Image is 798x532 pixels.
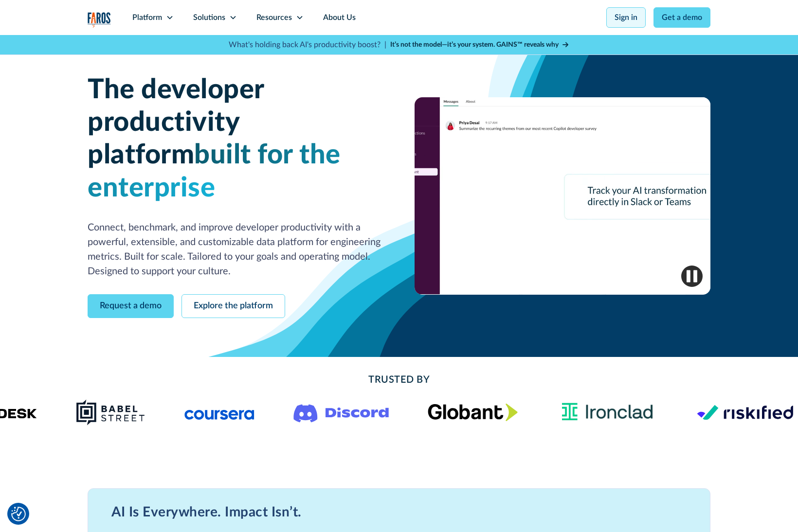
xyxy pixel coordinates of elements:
img: Ironclad Logo [557,399,658,425]
span: built for the enterprise [88,142,341,201]
button: Cookie Settings [11,507,26,521]
a: home [88,12,111,27]
div: Platform [132,12,162,23]
p: What's holding back AI's productivity boost? | [229,39,386,51]
img: Logo of the communication platform Discord. [293,402,389,423]
p: Connect, benchmark, and improve developer productivity with a powerful, extensible, and customiza... [88,220,383,279]
a: Request a demo [88,294,174,318]
h1: The developer productivity platform [88,74,383,205]
a: It’s not the model—it’s your system. GAINS™ reveals why [390,40,569,50]
a: Sign in [606,7,646,28]
img: Globant's logo [428,403,518,421]
strong: It’s not the model—it’s your system. GAINS™ reveals why [390,41,559,48]
img: Babel Street logo png [76,399,145,426]
h2: Trusted By [165,372,633,387]
h2: AI Is Everywhere. Impact Isn’t. [111,504,376,521]
a: Get a demo [653,7,710,28]
div: Solutions [193,12,225,23]
div: Resources [256,12,292,23]
img: Logo of the online learning platform Coursera. [184,405,254,420]
a: Explore the platform [181,294,285,318]
img: Revisit consent button [11,507,26,521]
img: Logo of the analytics and reporting company Faros. [88,12,111,27]
img: Logo of the risk management platform Riskified. [697,405,793,420]
img: Pause video [681,266,703,287]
